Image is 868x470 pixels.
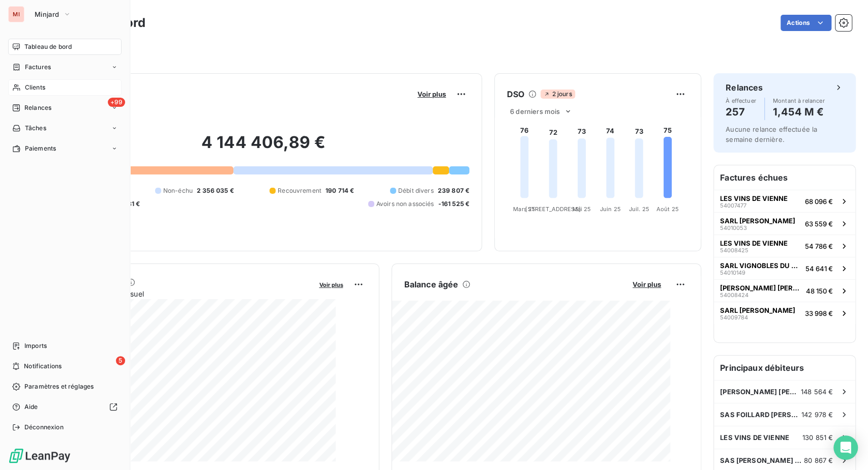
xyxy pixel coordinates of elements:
span: Déconnexion [24,423,64,432]
span: 48 150 € [806,287,833,295]
span: 68 096 € [805,197,833,205]
span: 190 714 € [325,186,354,195]
span: 54008425 [720,247,749,253]
span: Imports [24,341,47,350]
span: 2 356 035 € [197,186,234,195]
span: Tâches [25,124,46,133]
button: LES VINS DE VIENNE5400842554 786 € [714,234,855,257]
span: 142 978 € [801,410,833,419]
button: Voir plus [630,280,664,289]
button: Voir plus [316,280,346,289]
span: SARL VIGNOBLES DU MONTEILLET [720,261,801,270]
h6: Factures échues [714,165,855,190]
tspan: Mai 25 [572,205,591,212]
span: Chiffre d'affaires mensuel [57,288,312,299]
tspan: Juil. 25 [628,205,649,212]
span: SAS [PERSON_NAME] VERMOUTH [720,456,804,464]
span: Voir plus [417,90,446,98]
span: Aide [24,402,38,412]
h6: Principaux débiteurs [714,356,855,380]
span: 54 786 € [805,242,833,250]
span: 80 867 € [804,456,833,464]
a: Clients [8,79,122,96]
span: Factures [25,63,51,72]
span: Débit divers [398,186,434,195]
span: [PERSON_NAME] [PERSON_NAME] [720,388,801,396]
a: Paramètres et réglages [8,378,122,395]
span: Non-échu [163,186,193,195]
button: SARL [PERSON_NAME]5400978433 998 € [714,302,855,324]
span: 2 jours [541,90,575,99]
span: LES VINS DE VIENNE [720,239,788,247]
button: LES VINS DE VIENNE5400747768 096 € [714,190,855,212]
span: 130 851 € [802,433,833,442]
span: 63 559 € [805,220,833,228]
span: 54008424 [720,292,749,298]
span: 54007477 [720,202,746,209]
span: [PERSON_NAME] [PERSON_NAME] [720,284,802,292]
h4: 257 [726,104,756,120]
span: 6 derniers mois [510,107,560,115]
a: Factures [8,59,122,75]
h6: DSO [507,88,524,100]
img: Logo LeanPay [8,448,71,464]
h6: Relances [726,81,763,94]
span: 54009784 [720,314,748,320]
span: 33 998 € [805,309,833,317]
button: SARL [PERSON_NAME]5401005363 559 € [714,212,855,234]
a: Aide [8,399,122,415]
h2: 4 144 406,89 € [57,132,469,163]
span: SAS FOILLARD [PERSON_NAME] [720,410,801,419]
span: Montant à relancer [773,98,825,104]
div: MI [8,6,24,22]
span: 54 641 € [805,265,833,273]
button: Voir plus [414,90,449,99]
span: Notifications [24,362,62,371]
span: Relances [24,103,51,112]
h6: Balance âgée [404,278,459,290]
span: 54010053 [720,225,747,231]
span: Voir plus [633,280,661,288]
span: LES VINS DE VIENNE [720,433,789,442]
tspan: [STREET_ADDRESS] [525,205,580,212]
span: Tableau de bord [24,42,72,51]
span: À effectuer [726,98,756,104]
span: Clients [25,83,45,92]
h4: 1,454 M € [773,104,825,120]
span: SARL [PERSON_NAME] [720,306,795,314]
a: Tâches [8,120,122,136]
div: Open Intercom Messenger [833,435,858,460]
span: 5 [116,356,125,365]
tspan: Juin 25 [600,205,621,212]
a: Imports [8,338,122,354]
span: +99 [108,98,125,107]
button: SARL VIGNOBLES DU MONTEILLET5401014954 641 € [714,257,855,279]
a: Paiements [8,140,122,157]
span: 239 807 € [438,186,469,195]
a: Tableau de bord [8,39,122,55]
span: Paiements [25,144,56,153]
tspan: Août 25 [656,205,679,212]
span: Minjard [35,10,59,18]
span: 148 564 € [801,388,833,396]
span: Voir plus [319,281,343,288]
button: Actions [781,15,831,31]
span: Avoirs non associés [376,199,434,209]
button: [PERSON_NAME] [PERSON_NAME]5400842448 150 € [714,279,855,302]
span: 54010149 [720,270,745,276]
span: SARL [PERSON_NAME] [720,217,795,225]
span: Paramètres et réglages [24,382,94,391]
span: Recouvrement [278,186,321,195]
tspan: Mars 25 [513,205,535,212]
a: +99Relances [8,100,122,116]
span: Aucune relance effectuée la semaine dernière. [726,125,817,143]
span: -161 525 € [438,199,470,209]
span: LES VINS DE VIENNE [720,194,788,202]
